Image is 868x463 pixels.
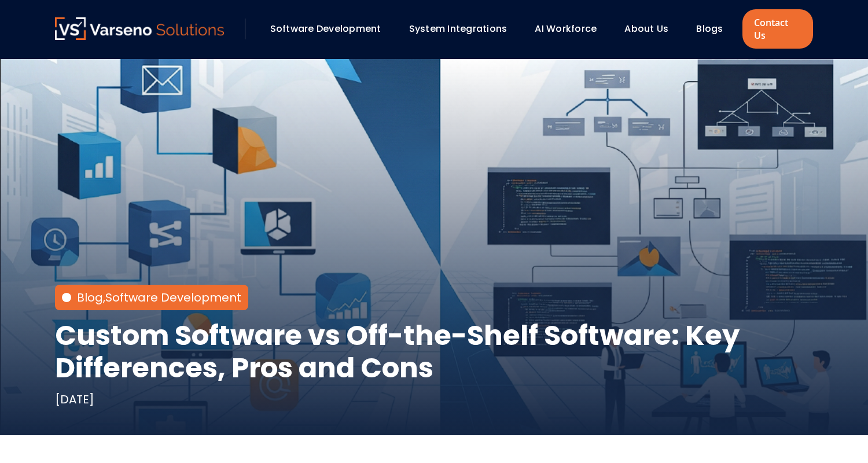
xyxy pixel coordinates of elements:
div: About Us [619,19,685,39]
a: System Integrations [409,22,507,35]
a: AI Workforce [535,22,597,35]
a: Varseno Solutions – Product Engineering & IT Services [55,17,224,41]
a: Software Development [105,289,241,306]
div: AI Workforce [529,19,613,39]
div: , [77,289,241,306]
div: System Integrations [403,19,524,39]
a: Software Development [270,22,381,35]
div: Blogs [690,19,739,39]
div: [DATE] [55,391,94,407]
a: Contact Us [742,9,813,49]
h1: Custom Software vs Off-the-Shelf Software: Key Differences, Pros and Cons [55,319,813,384]
a: Blog [77,289,103,306]
a: Blogs [696,22,723,35]
img: Varseno Solutions – Product Engineering & IT Services [55,17,224,40]
div: Software Development [264,19,398,39]
a: About Us [624,22,668,35]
